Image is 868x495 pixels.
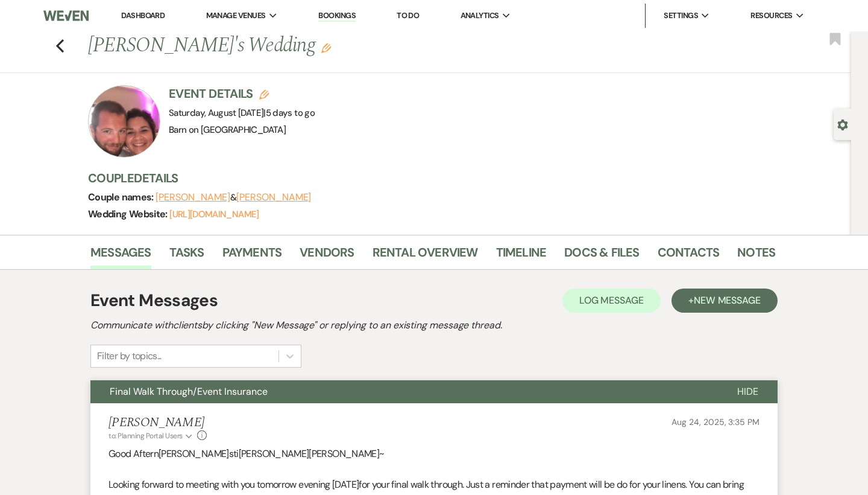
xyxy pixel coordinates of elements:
span: | [263,107,315,119]
span: Hide [737,385,758,398]
span: Log Message [579,294,644,307]
span: Wedding Website: [88,208,169,220]
span: Couple names: [88,191,156,203]
button: +New Message [671,289,778,313]
h5: [PERSON_NAME] [108,415,207,430]
span: Aug 24, 2025, 3:35 PM [671,417,759,427]
p: Good Aftern[PERSON_NAME]sti[PERSON_NAME][PERSON_NAME]~ [108,446,759,462]
button: Edit [321,42,331,53]
h3: Event Details [169,85,315,102]
span: Settings [664,10,698,22]
span: & [156,191,311,203]
h1: Event Messages [90,288,218,313]
button: to: Planning Portal Users [108,430,194,441]
span: Saturday, August [DATE] [169,107,315,119]
div: Filter by topics... [97,349,162,363]
span: Barn on [GEOGRAPHIC_DATA] [169,124,286,136]
a: Contacts [658,243,720,269]
span: New Message [694,294,761,307]
span: Analytics [461,10,499,22]
span: Final Walk Through/Event Insurance [110,385,268,398]
button: Open lead details [837,118,848,130]
span: 5 days to go [266,107,315,119]
button: Final Walk Through/Event Insurance [90,380,718,403]
a: Messages [90,243,151,269]
a: Timeline [496,243,547,269]
button: [PERSON_NAME] [236,193,311,202]
h2: Communicate with clients by clicking "New Message" or replying to an existing message thread. [90,318,778,333]
a: Dashboard [121,10,165,21]
h3: Couple Details [88,170,763,187]
a: Bookings [318,10,356,22]
img: Weven Logo [43,3,89,28]
h1: [PERSON_NAME]'s Wedding [88,31,628,60]
button: Hide [718,380,778,403]
a: Payments [222,243,282,269]
a: Rental Overview [373,243,478,269]
span: to: Planning Portal Users [108,431,183,441]
a: [URL][DOMAIN_NAME] [169,208,259,220]
button: [PERSON_NAME] [156,193,230,202]
button: Log Message [562,289,661,313]
span: Resources [750,10,792,22]
a: To Do [397,10,419,21]
a: Notes [737,243,775,269]
span: Manage Venues [206,10,266,22]
a: Tasks [169,243,204,269]
a: Docs & Files [564,243,639,269]
a: Vendors [300,243,354,269]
